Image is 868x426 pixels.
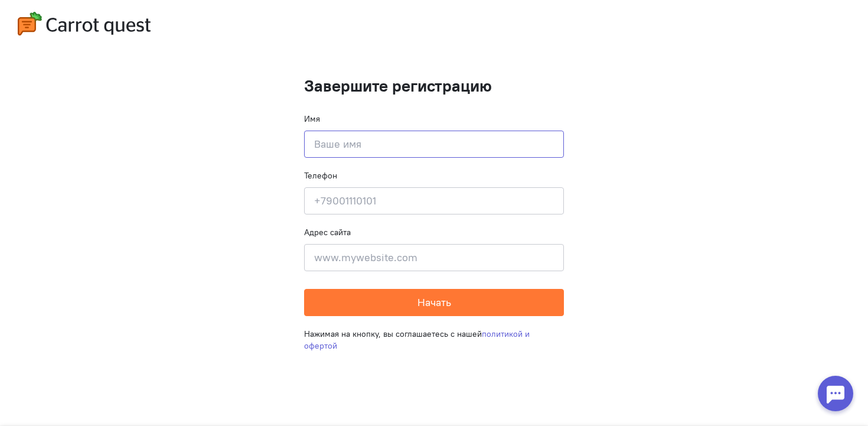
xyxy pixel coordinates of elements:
button: Начать [304,289,564,316]
a: здесь [635,24,655,32]
label: Телефон [304,170,337,181]
button: Я согласен [692,11,751,35]
img: carrot-quest-logo.svg [18,12,151,35]
input: www.mywebsite.com [304,244,564,271]
input: Ваше имя [304,131,564,158]
span: Я согласен [702,17,741,29]
div: Мы используем cookies для улучшения работы сайта, анализа трафика и персонализации. Используя сай... [115,13,678,33]
a: политикой и офертой [304,329,530,351]
label: Имя [304,113,320,125]
h1: Завершите регистрацию [304,77,564,95]
label: Адрес сайта [304,226,351,238]
div: Нажимая на кнопку, вы соглашаетесь с нашей [304,316,564,363]
span: Начать [417,295,451,309]
input: +79001110101 [304,187,564,214]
